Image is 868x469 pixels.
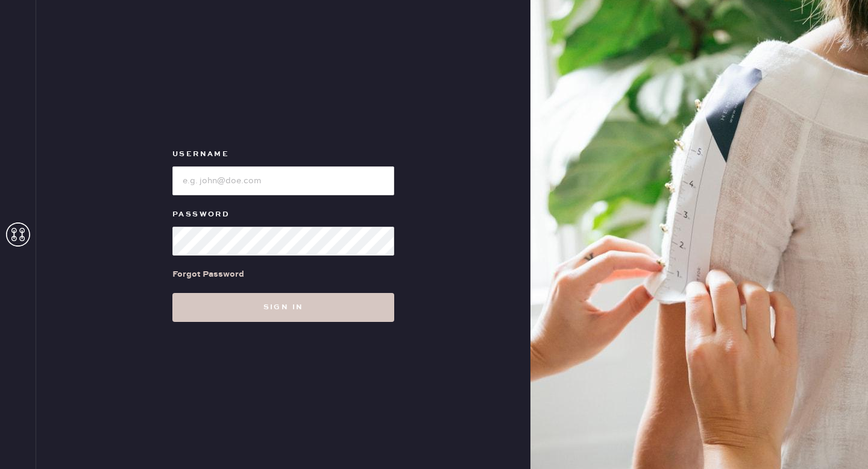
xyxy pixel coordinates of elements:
[172,166,394,195] input: e.g. john@doe.com
[172,268,244,281] div: Forgot Password
[172,147,394,162] label: Username
[172,207,394,222] label: Password
[172,293,394,322] button: Sign in
[172,256,244,293] a: Forgot Password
